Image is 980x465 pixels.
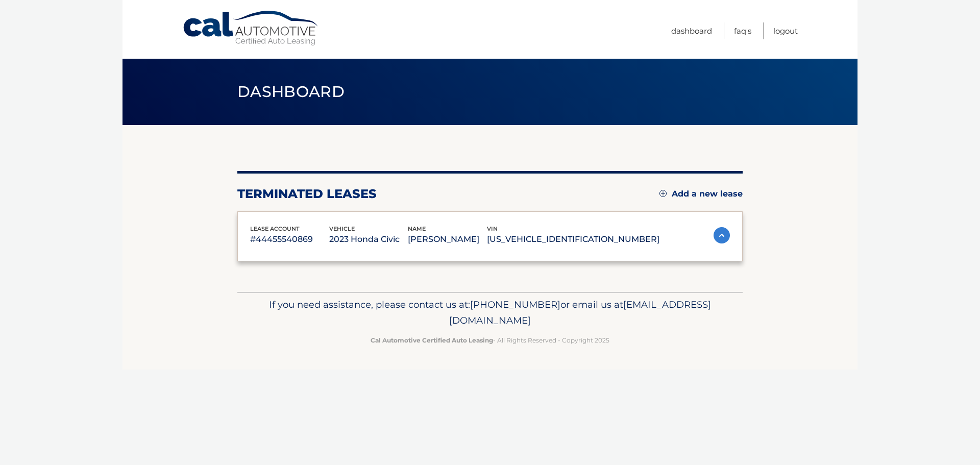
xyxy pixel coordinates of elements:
p: [PERSON_NAME] [408,232,487,247]
span: vin [487,225,498,232]
strong: Cal Automotive Certified Auto Leasing [371,336,493,344]
a: Cal Automotive [182,10,320,46]
a: Dashboard [671,22,712,39]
p: 2023 Honda Civic [329,232,408,247]
a: FAQ's [734,22,751,39]
img: add.svg [659,190,667,197]
span: Dashboard [237,82,345,101]
p: - All Rights Reserved - Copyright 2025 [244,335,736,346]
span: name [408,225,426,232]
h2: terminated leases [237,186,377,202]
span: vehicle [329,225,355,232]
p: #44455540869 [250,232,329,247]
p: If you need assistance, please contact us at: or email us at [244,297,736,329]
img: accordion-active.svg [714,227,730,243]
span: [PHONE_NUMBER] [470,299,560,310]
span: lease account [250,225,300,232]
a: Logout [773,22,798,39]
a: Add a new lease [659,189,743,199]
p: [US_VEHICLE_IDENTIFICATION_NUMBER] [487,232,659,247]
